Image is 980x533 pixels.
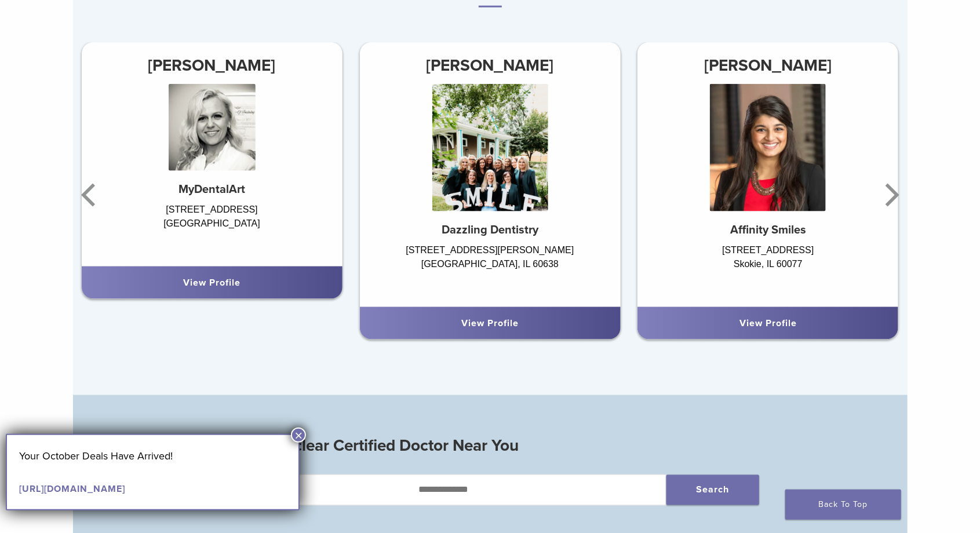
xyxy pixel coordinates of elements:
a: [URL][DOMAIN_NAME] [19,483,125,495]
img: Joana Tylman [169,84,256,171]
p: Your October Deals Have Arrived! [19,447,286,465]
strong: Affinity Smiles [730,223,806,237]
button: Search [666,475,759,505]
img: Dr. Margaret Radziszewski [432,84,548,211]
h3: [PERSON_NAME] [637,52,898,79]
strong: MyDentalArt [178,182,245,196]
button: Next [879,160,902,230]
div: [STREET_ADDRESS] [GEOGRAPHIC_DATA] [82,203,343,255]
img: Dr. Mansi Raina [710,84,826,211]
h3: [PERSON_NAME] [82,52,343,79]
h3: Find a Bioclear Certified Doctor Near You [221,432,759,460]
a: Back To Top [785,490,901,520]
button: Close [291,428,306,443]
div: [STREET_ADDRESS][PERSON_NAME] [GEOGRAPHIC_DATA], IL 60638 [359,243,620,295]
a: View Profile [461,317,519,329]
strong: Dazzling Dentistry [442,223,538,237]
div: [STREET_ADDRESS] Skokie, IL 60077 [637,243,898,295]
a: View Profile [183,277,241,289]
a: View Profile [739,317,797,329]
button: Previous [79,160,102,230]
h3: [PERSON_NAME] [359,52,620,79]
